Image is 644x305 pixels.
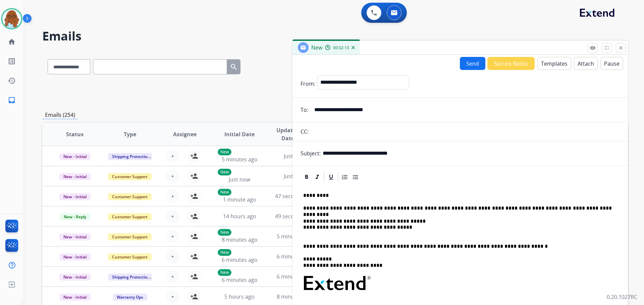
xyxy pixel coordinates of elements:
button: Pause [600,57,623,70]
span: New - Initial [59,153,91,160]
span: Assignee [173,130,197,138]
span: New - Initial [59,233,91,240]
p: Subject: [301,149,321,157]
h2: Emails [42,29,628,43]
span: Warranty Ops [113,294,147,301]
span: 6 minutes ago [277,273,313,280]
mat-icon: fullscreen [604,45,610,51]
span: New [311,44,322,51]
p: 0.20.1027RC [607,293,637,301]
p: New [218,229,231,236]
span: Shipping Protection [108,153,154,160]
span: Just now [284,172,305,180]
button: + [166,290,179,303]
span: + [171,232,174,240]
span: + [171,273,174,281]
span: New - Initial [59,193,91,200]
div: Bold [302,172,312,182]
div: Bullet List [351,172,361,182]
p: CC: [301,128,309,136]
span: Customer Support [108,213,152,220]
span: 00:02:10 [333,45,349,51]
span: Customer Support [108,173,152,180]
mat-icon: search [230,63,238,71]
mat-icon: person_add [190,152,198,160]
span: + [171,212,174,220]
button: + [166,270,179,283]
mat-icon: person_add [190,293,198,301]
span: New - Initial [59,294,91,301]
span: New - Initial [59,173,91,180]
span: New - Initial [59,253,91,260]
button: + [166,250,179,263]
button: + [166,230,179,243]
button: + [166,210,179,223]
span: Customer Support [108,233,152,240]
button: Attach [574,57,598,70]
span: + [171,192,174,200]
span: Just now [284,152,305,160]
mat-icon: remove_red_eye [590,45,596,51]
span: 5 minutes ago [222,156,258,163]
span: New - Initial [59,274,91,281]
mat-icon: person_add [190,252,198,260]
span: New - Reply [60,213,90,220]
p: New [218,169,231,175]
p: To: [301,106,308,114]
img: avatar [2,9,21,28]
div: Ordered List [340,172,350,182]
span: + [171,172,174,180]
span: 6 minutes ago [277,253,313,260]
span: 14 hours ago [223,213,256,220]
span: Initial Date [224,130,255,138]
mat-icon: inbox [8,96,16,104]
span: Status [66,130,84,138]
button: + [166,149,179,163]
div: Italic [312,172,322,182]
span: 5 hours ago [224,293,255,300]
div: Underline [326,172,336,182]
mat-icon: person_add [190,212,198,220]
mat-icon: person_add [190,192,198,200]
span: 8 minutes ago [277,293,313,300]
button: Templates [537,57,571,70]
mat-icon: home [8,38,16,46]
span: Updated Date [273,126,303,142]
button: + [166,169,179,183]
p: New [218,189,231,196]
span: + [171,293,174,301]
mat-icon: close [618,45,624,51]
span: 5 minutes ago [277,233,313,240]
span: Just now [229,176,250,183]
span: + [171,152,174,160]
mat-icon: list_alt [8,57,16,65]
p: New [218,269,231,276]
span: 47 seconds ago [275,193,314,200]
p: Emails (254) [42,111,78,119]
span: Type [124,130,136,138]
mat-icon: history [8,77,16,85]
p: New [218,249,231,256]
span: Shipping Protection [108,274,154,281]
mat-icon: person_add [190,172,198,180]
mat-icon: person_add [190,232,198,240]
span: 1 minute ago [223,196,256,203]
span: 6 minutes ago [222,276,258,284]
p: From: [301,80,315,88]
span: + [171,252,174,260]
mat-icon: person_add [190,273,198,281]
span: 8 minutes ago [222,236,258,243]
span: 49 seconds ago [275,213,314,220]
span: 6 minutes ago [222,256,258,263]
button: Secure Notes [487,57,535,70]
button: Send [460,57,485,70]
button: + [166,189,179,203]
span: Customer Support [108,193,152,200]
p: New [218,149,231,155]
span: Customer Support [108,253,152,260]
